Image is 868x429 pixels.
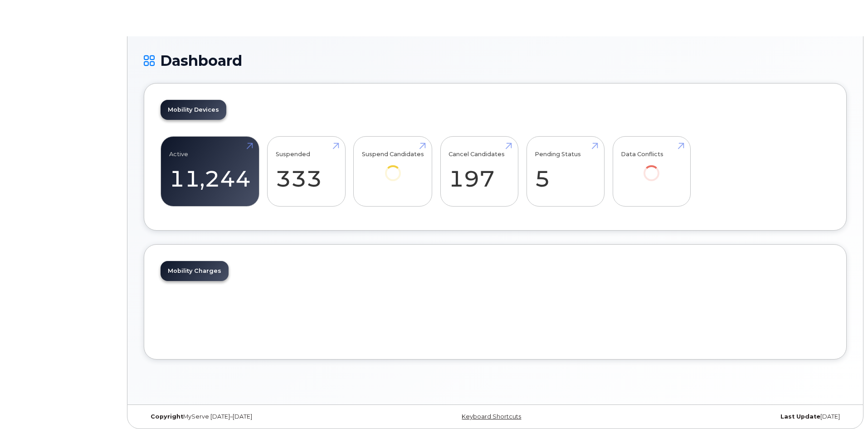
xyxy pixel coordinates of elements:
a: Mobility Devices [161,100,226,120]
a: Data Conflicts [621,142,682,194]
a: Suspend Candidates [362,142,424,194]
strong: Copyright [151,413,183,420]
a: Pending Status 5 [535,142,596,202]
a: Mobility Charges [161,261,229,281]
a: Cancel Candidates 197 [449,142,510,202]
a: Suspended 333 [276,142,337,202]
strong: Last Update [780,413,820,420]
a: Active 11,244 [169,142,251,202]
a: Keyboard Shortcuts [462,413,521,420]
div: [DATE] [612,413,847,420]
h1: Dashboard [144,53,847,69]
div: MyServe [DATE]–[DATE] [144,413,378,420]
